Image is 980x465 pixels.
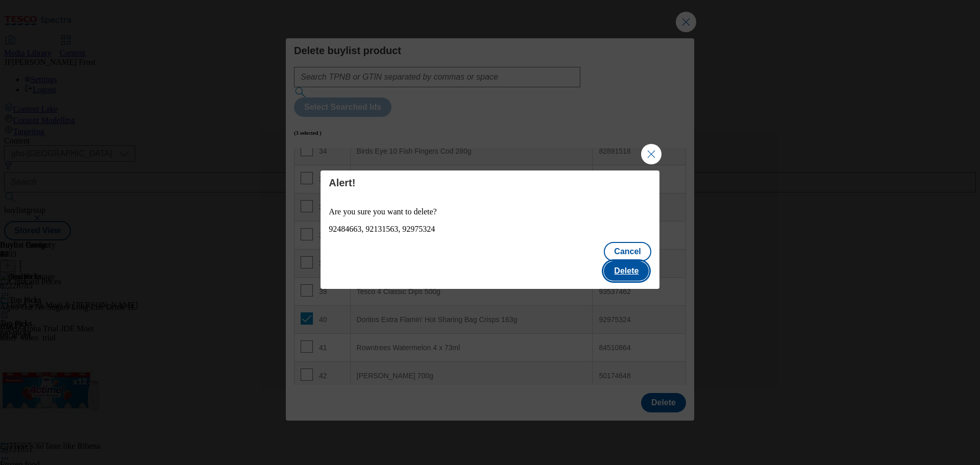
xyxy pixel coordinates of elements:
button: Delete [604,261,649,281]
button: Cancel [604,242,651,261]
div: 92484663, 92131563, 92975324 [329,225,651,234]
div: Modal [321,170,659,289]
h4: Alert! [329,177,651,189]
p: Are you sure you want to delete? [329,207,651,216]
button: Close Modal [641,144,661,164]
